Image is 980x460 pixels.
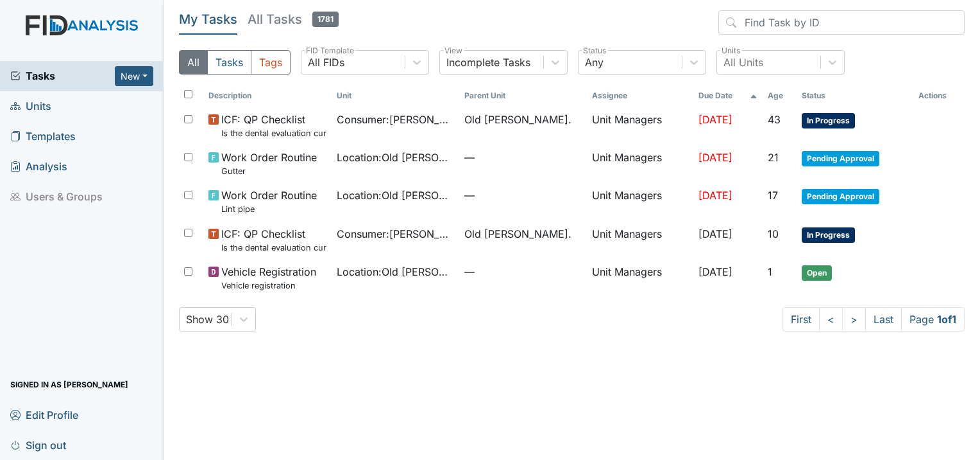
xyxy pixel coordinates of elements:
[587,107,693,145] td: Unit Managers
[587,221,693,259] td: Unit Managers
[10,435,66,455] span: Sign out
[587,259,693,297] td: Unit Managers
[782,307,820,332] a: First
[179,10,237,28] h5: My Tasks
[10,157,67,177] span: Analysis
[203,85,331,107] th: Toggle SortBy
[802,189,879,204] span: Pending Approval
[718,10,965,35] input: Find Task by ID
[937,313,956,326] strong: 1 of 1
[913,85,965,107] th: Actions
[337,226,454,242] span: Consumer : [PERSON_NAME]
[698,113,732,126] span: [DATE]
[768,189,778,202] span: 17
[768,151,779,164] span: 21
[698,151,732,164] span: [DATE]
[802,151,879,166] span: Pending Approval
[221,188,317,215] span: Work Order Routine Lint pipe
[446,55,530,70] div: Incomplete Tasks
[585,55,604,70] div: Any
[221,242,326,254] small: Is the dental evaluation current? (document the date, oral rating, and goal # if needed in the co...
[802,113,855,128] span: In Progress
[186,312,229,327] div: Show 30
[464,188,582,203] span: —
[221,150,317,177] span: Work Order Routine Gutter
[865,307,902,332] a: Last
[10,96,51,116] span: Units
[184,90,192,98] input: Toggle All Rows Selected
[464,264,582,279] span: —
[221,279,316,292] small: Vehicle registration
[768,113,781,126] span: 43
[802,227,855,243] span: In Progress
[312,12,339,27] span: 1781
[802,265,832,281] span: Open
[464,150,582,165] span: —
[797,85,913,107] th: Toggle SortBy
[698,227,732,240] span: [DATE]
[251,50,291,75] button: Tags
[221,127,326,139] small: Is the dental evaluation current? (document the date, oral rating, and goal # if needed in the co...
[768,227,779,240] span: 10
[587,145,693,182] td: Unit Managers
[842,307,866,332] a: >
[332,85,459,107] th: Toggle SortBy
[587,85,693,107] th: Assignee
[698,265,732,278] span: [DATE]
[337,112,454,127] span: Consumer : [PERSON_NAME]
[10,68,115,84] a: Tasks
[464,112,571,127] span: Old [PERSON_NAME].
[337,150,454,165] span: Location : Old [PERSON_NAME].
[763,85,797,107] th: Toggle SortBy
[337,188,454,203] span: Location : Old [PERSON_NAME].
[698,189,732,202] span: [DATE]
[10,405,78,425] span: Edit Profile
[308,55,344,70] div: All FIDs
[459,85,587,107] th: Toggle SortBy
[693,85,763,107] th: Toggle SortBy
[221,203,317,215] small: Lint pipe
[723,55,763,70] div: All Units
[464,226,571,242] span: Old [PERSON_NAME].
[337,264,454,279] span: Location : Old [PERSON_NAME].
[221,165,317,177] small: Gutter
[221,264,316,292] span: Vehicle Registration Vehicle registration
[221,226,326,254] span: ICF: QP Checklist Is the dental evaluation current? (document the date, oral rating, and goal # i...
[782,307,965,332] nav: task-pagination
[115,66,153,86] button: New
[248,10,339,28] h5: All Tasks
[221,112,326,139] span: ICF: QP Checklist Is the dental evaluation current? (document the date, oral rating, and goal # i...
[819,307,843,332] a: <
[768,265,772,278] span: 1
[179,50,208,75] button: All
[587,182,693,220] td: Unit Managers
[10,127,76,146] span: Templates
[10,375,128,394] span: Signed in as [PERSON_NAME]
[179,50,291,75] div: Type filter
[901,307,965,332] span: Page
[207,50,251,75] button: Tasks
